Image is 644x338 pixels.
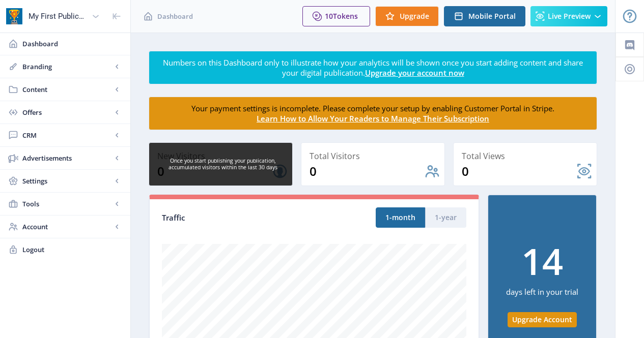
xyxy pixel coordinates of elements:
button: 10Tokens [302,6,370,26]
span: Live Preview [548,12,591,20]
div: Your payment settings is incomplete. Please complete your setup by enabling Customer Portal in St... [157,103,589,124]
button: Upgrade Account [508,312,577,327]
img: app-icon.png [6,8,22,24]
button: 1-year [425,207,466,228]
a: Upgrade your account now [365,68,464,78]
div: Once you start publishing your publication, accumulated visitors within the last 30 days [157,158,288,170]
div: 0 [462,163,576,179]
span: Offers [22,107,112,117]
span: CRM [22,130,112,140]
span: Dashboard [157,11,193,21]
div: days left in your trial [506,279,578,312]
button: Upgrade [375,6,439,26]
span: Settings [22,176,112,186]
button: Mobile Portal [444,6,525,26]
span: Tokens [333,11,358,21]
a: Learn How to Allow Your Readers to Manage Their Subscription [257,113,489,124]
span: Content [22,84,112,95]
div: Total Views [462,149,593,163]
span: Account [22,222,112,232]
span: Logout [22,244,122,255]
button: 1-month [376,207,425,228]
div: 0 [310,163,424,179]
span: Dashboard [22,39,122,49]
button: Live Preview [530,6,607,26]
span: Upgrade [400,12,429,20]
div: Numbers on this Dashboard only to illustrate how your analytics will be shown once you start addi... [157,57,589,78]
div: Total Visitors [310,149,440,163]
div: Traffic [162,212,314,224]
div: 14 [521,242,563,279]
span: Advertisements [22,153,112,163]
span: Tools [22,199,112,209]
div: My First Publication [29,5,88,27]
span: Branding [22,62,112,72]
span: Mobile Portal [468,12,516,20]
